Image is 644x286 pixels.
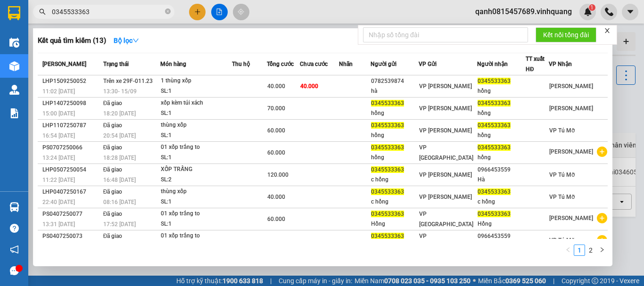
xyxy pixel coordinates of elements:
div: thùng xốp [161,187,231,197]
span: Đã giao [103,122,123,129]
span: 22:40 [DATE] [42,199,75,205]
span: 70.000 [267,105,285,112]
input: Nhập số tổng đài [363,27,528,42]
div: hồng [478,108,525,118]
span: 17:52 [DATE] [103,221,136,228]
div: c hồng [371,197,419,207]
div: 01 xốp trắng to [161,209,231,219]
span: plus-circle [597,147,607,157]
span: 40.000 [300,83,318,90]
span: 0345533363 [478,211,511,217]
div: xốp kèm túi xách [161,98,231,108]
div: Hồng [478,219,525,229]
a: 2 [586,245,596,255]
span: TT xuất HĐ [526,56,545,73]
span: close-circle [165,8,171,14]
div: LHP1107250787 [42,121,100,131]
div: LHP0507250054 [42,165,100,175]
span: Nhãn [339,61,353,67]
span: 0345533363 [478,188,511,195]
span: VP Tú Mỡ [549,194,575,200]
div: 0966453559 [478,231,525,241]
span: 13:31 [DATE] [42,221,75,228]
span: Món hàng [160,61,186,67]
img: warehouse-icon [9,38,19,48]
span: [PERSON_NAME] [549,215,593,221]
li: 1 [574,245,585,256]
span: notification [10,245,19,254]
span: Kết nối tổng đài [543,30,589,40]
span: Trên xe 29F-011.23 [103,78,153,84]
div: hồng [478,86,525,96]
span: message [10,266,19,275]
span: 0345533363 [371,122,404,129]
span: 0345533363 [371,100,404,106]
div: hồng [371,108,419,118]
input: Tìm tên, số ĐT hoặc mã đơn [52,7,163,17]
button: Bộ lọcdown [106,33,147,48]
span: 18:20 [DATE] [103,110,136,117]
span: 60.000 [267,216,285,222]
span: Đã giao [103,188,123,195]
span: Thu hộ [232,61,250,67]
span: 0345533363 [371,188,404,195]
div: c hồng [478,197,525,207]
span: Người nhận [477,61,508,67]
li: Previous Page [562,245,574,256]
div: Hồng [371,219,419,229]
img: warehouse-icon [9,85,19,95]
span: Đã giao [103,211,123,217]
span: VP [GEOGRAPHIC_DATA] [419,144,473,161]
div: XỐP TRẤNG [161,164,231,175]
span: VP Tú Mỡ [549,127,575,134]
img: warehouse-icon [9,202,19,212]
li: 2 [585,245,596,256]
span: VP [PERSON_NAME] [419,172,472,178]
span: 40.000 [267,83,285,90]
div: c hồng [371,175,419,185]
span: left [565,247,571,253]
div: SL: 1 [161,153,231,163]
span: VP Tú Mỡ [549,237,575,244]
span: close [604,27,611,34]
div: 1 thùng xốp [161,76,231,86]
div: SL: 1 [161,131,231,141]
span: 120.000 [267,172,289,178]
div: LHP1509250052 [42,76,100,86]
div: hồng [478,131,525,140]
div: 0782539874 [371,76,419,86]
span: Đã giao [103,166,123,173]
div: 01 xốp trắng to [161,142,231,153]
div: hồng [371,153,419,163]
div: hồng [478,153,525,163]
span: 13:24 [DATE] [42,155,75,161]
img: logo-vxr [8,6,20,20]
span: VP Tú Mỡ [549,172,575,178]
span: 40.000 [267,194,285,200]
span: 0345533363 [371,211,404,217]
strong: Bộ lọc [114,37,139,44]
span: VP [PERSON_NAME] [419,105,472,112]
span: Chưa cước [300,61,328,67]
span: right [599,247,605,253]
div: Hà [478,175,525,185]
span: 0345533363 [371,233,404,239]
span: 20:54 [DATE] [103,132,136,139]
span: down [132,37,139,44]
span: Người gửi [371,61,396,67]
span: VP [PERSON_NAME] [419,194,472,200]
span: VP Nhận [549,61,572,67]
div: PS0407250073 [42,231,100,241]
span: Trạng thái [103,61,129,67]
div: thùng xốp [161,120,231,131]
div: 01 xốp trắng to [161,231,231,241]
span: 0345533363 [371,144,404,151]
span: 0345533363 [478,144,511,151]
span: 0345533363 [371,166,404,173]
span: 08:16 [DATE] [103,199,136,205]
span: question-circle [10,224,19,233]
span: plus-circle [597,235,607,245]
span: VP [GEOGRAPHIC_DATA] [419,211,473,228]
div: SL: 1 [161,219,231,229]
div: SL: 1 [161,197,231,207]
